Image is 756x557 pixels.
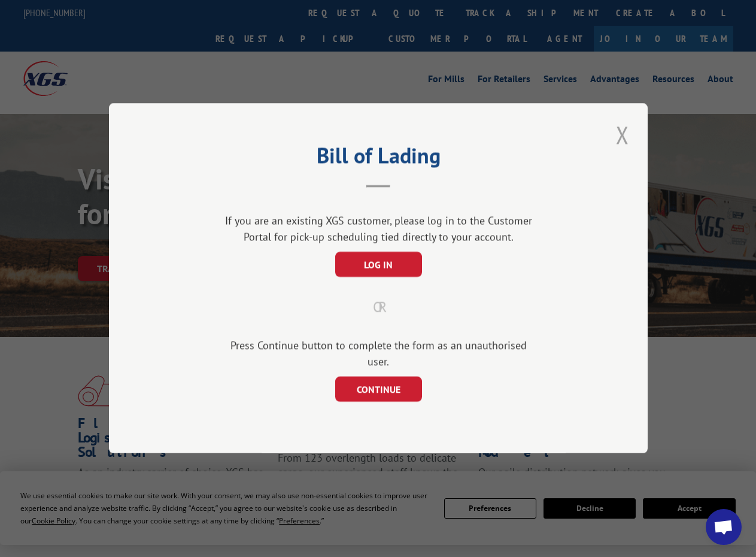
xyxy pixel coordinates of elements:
[220,213,537,245] div: If you are an existing XGS customer, please log in to the Customer Portal for pick-up scheduling ...
[706,509,742,545] a: Open chat
[335,260,421,271] a: LOG IN
[335,377,421,402] button: CONTINUE
[220,338,537,370] div: Press Continue button to complete the form as an unauthorised user.
[612,118,633,151] button: Close modal
[335,252,421,278] button: LOG IN
[169,147,588,170] h2: Bill of Lading
[169,297,588,318] div: OR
